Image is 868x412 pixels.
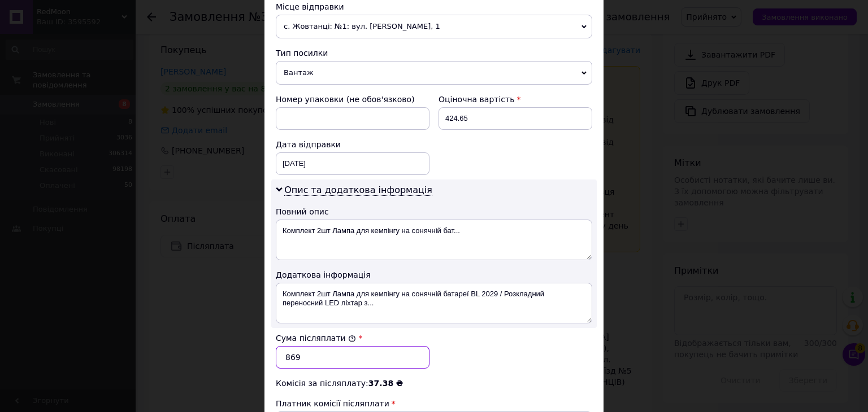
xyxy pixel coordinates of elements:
[276,206,592,217] div: Повний опис
[276,220,592,260] textarea: Комплект 2шт Лампа для кемпінгу на сонячній бат...
[439,94,592,105] div: Оціночна вартість
[276,49,328,58] span: Тип посилки
[276,15,592,38] span: с. Жовтанці: №1: вул. [PERSON_NAME], 1
[276,378,592,389] div: Комісія за післяплату:
[276,94,429,105] div: Номер упаковки (не обов'язково)
[276,334,356,343] label: Сума післяплати
[276,283,592,323] textarea: Комплект 2шт Лампа для кемпінгу на сонячній батареї BL 2029 / Розкладний переносний LED ліхтар з...
[368,379,403,388] span: 37.38 ₴
[276,139,429,150] div: Дата відправки
[276,399,389,408] span: Платник комісії післяплати
[276,2,344,11] span: Місце відправки
[276,61,592,85] span: Вантаж
[284,185,432,196] span: Опис та додаткова інформація
[276,269,592,280] div: Додаткова інформація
